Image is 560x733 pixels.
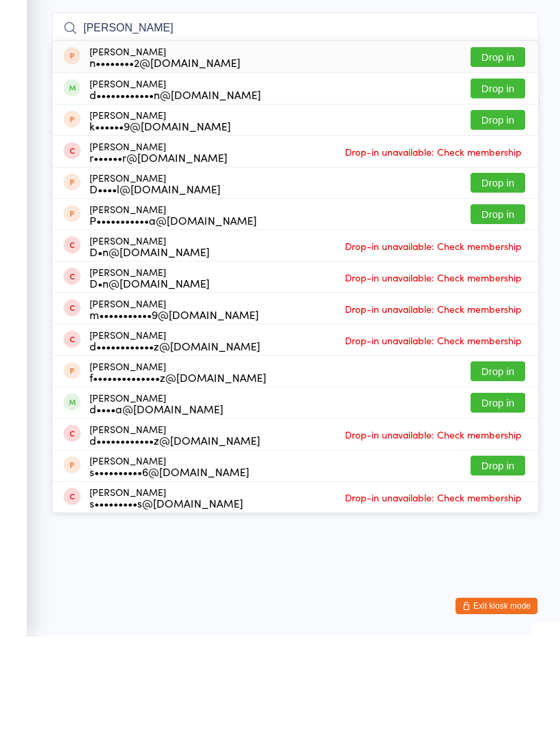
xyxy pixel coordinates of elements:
[89,342,210,353] div: D•n@[DOMAIN_NAME]
[89,562,249,573] div: s••••••••••6@[DOMAIN_NAME]
[89,268,221,290] div: [PERSON_NAME]
[89,185,261,196] div: d••••••••••••n@[DOMAIN_NAME]
[89,520,260,542] div: [PERSON_NAME]
[471,206,525,226] button: Drop in
[341,238,525,258] span: Drop-in unavailable: Check membership
[52,62,518,76] span: [PERSON_NAME]
[89,248,227,259] div: r••••••r@[DOMAIN_NAME]
[89,311,257,322] div: P•••••••••••a@[DOMAIN_NAME]
[89,531,260,542] div: d••••••••••••z@[DOMAIN_NAME]
[89,206,231,227] div: [PERSON_NAME]
[89,300,257,322] div: [PERSON_NAME]
[89,499,223,510] div: d••••a@[DOMAIN_NAME]
[471,458,525,478] button: Drop in
[89,374,210,385] div: D•n@[DOMAIN_NAME]
[341,426,525,447] span: Drop-in unavailable: Check membership
[341,521,525,541] span: Drop-in unavailable: Check membership
[52,109,539,140] input: Search
[471,301,525,320] button: Drop in
[89,153,240,164] div: n••••••••2@[DOMAIN_NAME]
[89,174,261,196] div: [PERSON_NAME]
[456,694,537,710] button: Exit kiosk mode
[89,437,260,447] div: d••••••••••••z@[DOMAIN_NAME]
[341,395,525,415] span: Drop-in unavailable: Check membership
[89,594,243,605] div: s•••••••••s@[DOMAIN_NAME]
[52,19,539,42] h2: BOXING Check-in
[89,217,231,227] div: k••••••9@[DOMAIN_NAME]
[89,363,210,385] div: [PERSON_NAME]
[89,468,266,479] div: f••••••••••••••z@[DOMAIN_NAME]
[89,551,249,573] div: [PERSON_NAME]
[471,175,525,195] button: Drop in
[341,583,525,604] span: Drop-in unavailable: Check membership
[471,143,525,163] button: Drop in
[89,331,210,353] div: [PERSON_NAME]
[89,279,221,290] div: D••••l@[DOMAIN_NAME]
[471,269,525,289] button: Drop in
[52,49,518,62] span: [DATE] 6:30pm
[341,363,525,384] span: Drop-in unavailable: Check membership
[89,426,260,447] div: [PERSON_NAME]
[89,394,259,416] div: [PERSON_NAME]
[89,405,259,416] div: m•••••••••••9@[DOMAIN_NAME]
[341,332,525,352] span: Drop-in unavailable: Check membership
[89,142,240,164] div: [PERSON_NAME]
[471,489,525,509] button: Drop in
[52,76,539,89] span: .
[89,237,227,259] div: [PERSON_NAME]
[89,457,266,479] div: [PERSON_NAME]
[89,488,223,510] div: [PERSON_NAME]
[89,583,243,605] div: [PERSON_NAME]
[471,552,525,572] button: Drop in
